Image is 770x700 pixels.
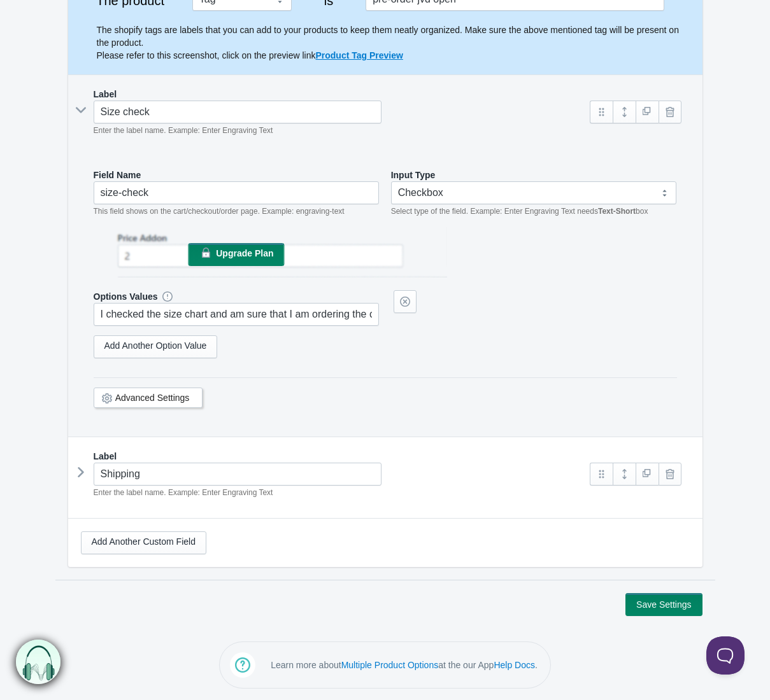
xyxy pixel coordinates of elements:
a: Multiple Product Options [341,660,439,670]
a: Help Docs [494,660,535,670]
em: Enter the label name. Example: Enter Engraving Text [94,488,273,497]
em: Enter the label name. Example: Enter Engraving Text [94,126,273,135]
p: The shopify tags are labels that you can add to your products to keep them neatly organized. Make... [97,24,690,62]
span: Upgrade Plan [216,248,273,258]
a: Add Another Option Value [94,335,218,358]
a: Upgrade Plan [188,243,284,266]
a: Product Tag Preview [315,50,403,60]
p: Learn more about at the our App . [271,659,538,671]
b: Text-Short [598,207,636,216]
label: Input Type [391,169,436,181]
label: Label [94,450,117,463]
label: Label [94,88,117,101]
a: Advanced Settings [115,393,190,403]
em: This field shows on the cart/checkout/order page. Example: engraving-text [94,207,345,216]
label: Field Name [94,169,141,181]
img: price-addon-blur.png [94,227,447,277]
img: bxm.png [17,640,61,685]
em: Select type of the field. Example: Enter Engraving Text needs box [391,207,648,216]
a: Add Another Custom Field [81,531,206,554]
label: Options Values [94,290,158,303]
iframe: Toggle Customer Support [706,636,745,675]
button: Save Settings [625,593,702,616]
